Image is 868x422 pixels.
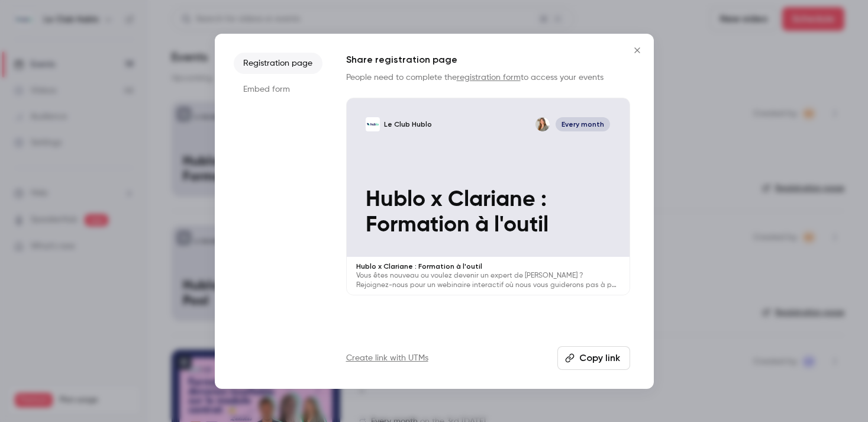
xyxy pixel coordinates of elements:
[535,117,550,131] img: Noelia Enriquez
[346,352,428,364] a: Create link with UTMs
[356,262,620,271] p: Hublo x Clariane : Formation à l'outil
[557,346,630,370] button: Copy link
[234,79,322,100] li: Embed form
[366,187,611,239] p: Hublo x Clariane : Formation à l'outil
[366,117,380,131] img: Hublo x Clariane : Formation à l'outil
[346,72,630,83] p: People need to complete the to access your events
[356,271,620,290] p: Vous êtes nouveau ou voulez devenir un expert de [PERSON_NAME] ? Rejoignez-nous pour un webinaire...
[346,98,630,296] a: Hublo x Clariane : Formation à l'outilLe Club HubloNoelia EnriquezEvery monthHublo x Clariane : F...
[346,53,630,67] h1: Share registration page
[556,117,611,131] span: Every month
[384,120,432,129] p: Le Club Hublo
[457,73,521,82] a: registration form
[234,53,322,74] li: Registration page
[625,38,649,62] button: Close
